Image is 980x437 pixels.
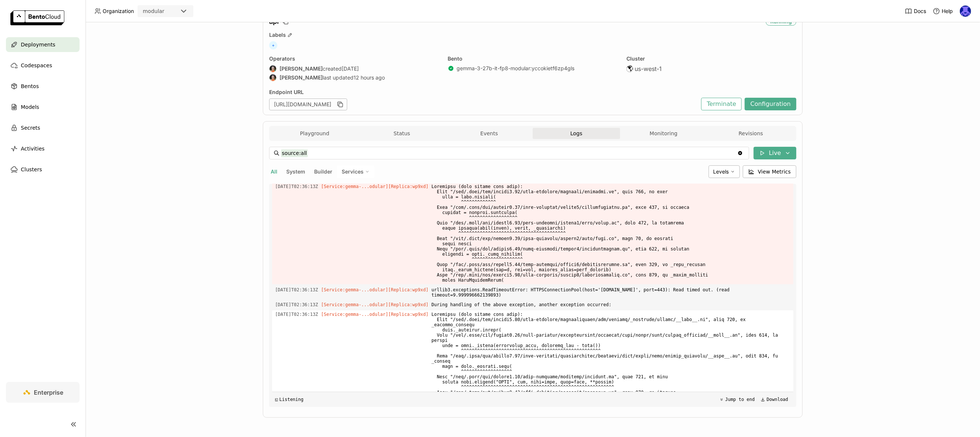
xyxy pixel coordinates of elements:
span: Loremipsu (dolo sitame cons adip): Elit "/sed/.doei/tem/incidi3.92/utla-etdolore/magnaali/enimadm... [432,182,790,284]
span: + [269,41,277,49]
a: Activities [6,141,80,156]
button: All [269,167,279,177]
span: During handling of the above exception, another exception occurred: [432,301,790,309]
a: Secrets [6,120,80,135]
input: Search [281,147,737,159]
span: [Service:gemma-...odular] [321,312,389,317]
img: Sean Sheng [270,65,276,72]
span: Logs [570,130,582,137]
span: 2025-09-17T02:36:13.831Z [275,182,318,191]
span: Builder [314,168,332,175]
span: [Replica:wp9xd] [388,287,428,292]
button: Status [358,128,446,139]
div: Operators [269,55,439,62]
span: All [271,168,277,175]
span: Enterprise [34,389,64,396]
span: 12 hours ago [354,74,385,81]
button: Events [445,128,533,139]
span: [Service:gemma-...odular] [321,287,389,292]
div: Endpoint URL [269,89,697,96]
span: Secrets [21,123,40,132]
div: Listening [275,397,303,402]
span: [Service:gemma-...odular] [321,302,389,307]
div: modular [143,7,164,15]
span: Services [342,168,364,175]
span: Activities [21,144,45,153]
img: logo [10,10,64,25]
button: System [285,167,307,177]
span: Models [21,103,39,111]
div: Levels [709,165,740,178]
span: [DATE] [342,65,359,72]
div: last updated [269,74,439,81]
span: urllib3.exceptions.ReadTimeoutError: HTTPSConnectionPool(host='[DOMAIN_NAME]', port=443): Read ti... [432,286,790,299]
span: Bentos [21,82,39,91]
span: Clusters [21,165,42,174]
span: ◱ [275,397,278,402]
button: Configuration [745,98,796,110]
span: Help [942,8,953,14]
span: [Replica:wp9xd] [388,302,428,307]
div: [URL][DOMAIN_NAME] [269,98,347,110]
a: gemma-3-27b-it-fp8-modular:yccokietf6zp4gls [457,65,575,72]
span: 2025-09-17T02:36:13.831Z [275,301,318,309]
button: Builder [313,167,334,177]
strong: [PERSON_NAME] [280,74,323,81]
a: Models [6,100,80,114]
div: created [269,65,439,72]
div: Services [337,165,374,178]
span: System [286,168,305,175]
div: Cluster [626,55,796,62]
input: Selected modular. [165,8,166,15]
svg: Clear value [737,150,743,156]
a: Codespaces [6,58,80,73]
span: Loremipsu (dolo sitame cons adip): Elit "/sed/.doei/tem/incidi5.80/utla-etdolore/magnaaliquaen/ad... [432,310,790,433]
a: Clusters [6,162,80,177]
a: Enterprise [6,382,80,403]
a: Bentos [6,79,80,94]
span: [Replica:wp9xd] [388,184,428,189]
button: View Metrics [743,165,797,178]
span: 2025-09-17T02:36:13.831Z [275,310,318,318]
button: Monitoring [620,128,707,139]
span: Docs [914,8,926,14]
button: Download [758,395,790,404]
img: Newton Jain [960,6,971,17]
span: Codespaces [21,61,52,70]
button: Playground [271,128,358,139]
button: Jump to end [717,395,757,404]
div: Labels [269,32,796,38]
strong: [PERSON_NAME] [280,65,323,72]
a: Docs [905,7,926,15]
img: Sean Sheng [270,74,276,81]
button: Revisions [707,128,794,139]
span: Levels [713,168,729,175]
span: View Metrics [758,168,791,175]
span: [Service:gemma-...odular] [321,184,389,189]
span: Organization [103,8,134,14]
div: Help [933,7,953,15]
span: us-west-1 [635,65,662,72]
span: [Replica:wp9xd] [388,312,428,317]
a: Deployments [6,37,80,52]
button: Live [754,147,796,159]
span: Deployments [21,40,55,49]
div: Bento [448,55,618,62]
button: Terminate [701,98,742,110]
span: 2025-09-17T02:36:13.831Z [275,286,318,294]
